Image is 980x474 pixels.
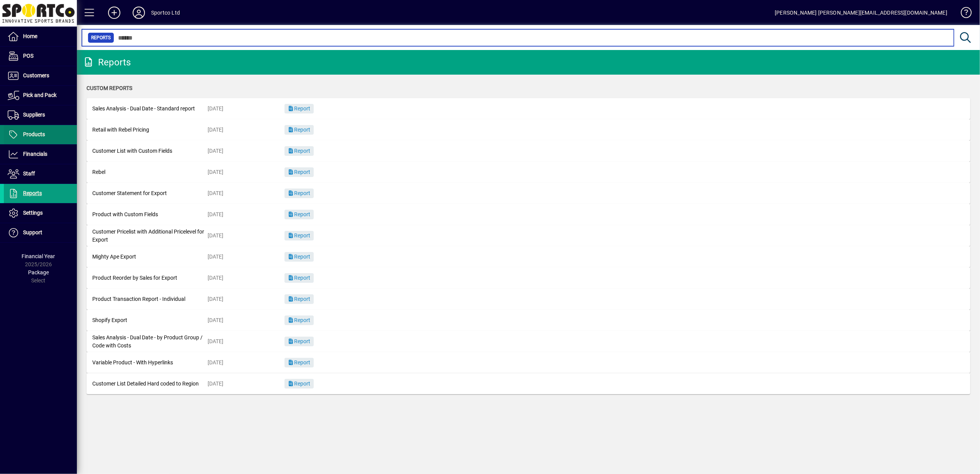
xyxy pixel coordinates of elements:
[285,231,314,240] button: Report
[208,359,285,367] div: [DATE]
[83,56,131,68] div: Reports
[92,316,208,324] div: Shopify Export
[208,232,285,240] div: [DATE]
[4,66,77,85] a: Customers
[285,104,314,113] button: Report
[775,7,947,19] div: [PERSON_NAME] [PERSON_NAME][EMAIL_ADDRESS][DOMAIN_NAME]
[4,47,77,66] a: POS
[208,189,285,197] div: [DATE]
[92,210,208,219] div: Product with Custom Fields
[28,269,49,275] span: Package
[87,85,132,91] span: Custom Reports
[92,253,208,261] div: Mighty Ape Export
[208,147,285,155] div: [DATE]
[23,53,33,59] span: POS
[955,2,970,27] a: Knowledge Base
[92,359,208,367] div: Variable Product - With Hyperlinks
[92,380,208,388] div: Customer List Detailed Hard coded to Region
[23,210,43,216] span: Settings
[92,105,208,113] div: Sales Analysis - Dual Date - Standard report
[23,131,45,137] span: Products
[285,294,314,304] button: Report
[288,232,311,239] span: Report
[4,125,77,144] a: Products
[208,168,285,176] div: [DATE]
[208,274,285,282] div: [DATE]
[126,6,151,20] button: Profile
[91,34,111,42] span: Reports
[23,170,35,177] span: Staff
[102,6,126,20] button: Add
[92,274,208,282] div: Product Reorder by Sales for Export
[208,210,285,219] div: [DATE]
[288,359,311,366] span: Report
[92,168,208,176] div: Rebel
[92,147,208,155] div: Customer List with Custom Fields
[4,145,77,164] a: Financials
[22,253,55,259] span: Financial Year
[288,275,311,281] span: Report
[208,337,285,345] div: [DATE]
[208,380,285,388] div: [DATE]
[288,296,311,302] span: Report
[285,358,314,367] button: Report
[288,105,311,112] span: Report
[23,72,49,78] span: Customers
[4,204,77,223] a: Settings
[288,127,311,133] span: Report
[285,167,314,177] button: Report
[23,92,57,98] span: Pick and Pack
[288,254,311,260] span: Report
[285,210,314,219] button: Report
[288,169,311,175] span: Report
[92,295,208,303] div: Product Transaction Report - Individual
[23,112,45,118] span: Suppliers
[285,337,314,346] button: Report
[285,146,314,156] button: Report
[4,223,77,242] a: Support
[285,125,314,135] button: Report
[285,273,314,283] button: Report
[285,189,314,198] button: Report
[23,33,37,39] span: Home
[208,295,285,303] div: [DATE]
[151,7,180,19] div: Sportco Ltd
[4,164,77,184] a: Staff
[4,27,77,46] a: Home
[288,317,311,323] span: Report
[285,252,314,262] button: Report
[285,315,314,325] button: Report
[208,105,285,113] div: [DATE]
[92,334,208,350] div: Sales Analysis - Dual Date - by Product Group / Code with Costs
[23,190,42,196] span: Reports
[288,211,311,217] span: Report
[92,228,208,244] div: Customer Pricelist with Additional Pricelevel for Export
[92,189,208,197] div: Customer Statement for Export
[288,148,311,154] span: Report
[92,126,208,134] div: Retail with Rebel Pricing
[208,126,285,134] div: [DATE]
[4,86,77,105] a: Pick and Pack
[288,338,311,344] span: Report
[285,379,314,389] button: Report
[4,105,77,125] a: Suppliers
[23,229,42,235] span: Support
[288,381,311,387] span: Report
[23,151,47,157] span: Financials
[288,190,311,196] span: Report
[208,316,285,324] div: [DATE]
[208,253,285,261] div: [DATE]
